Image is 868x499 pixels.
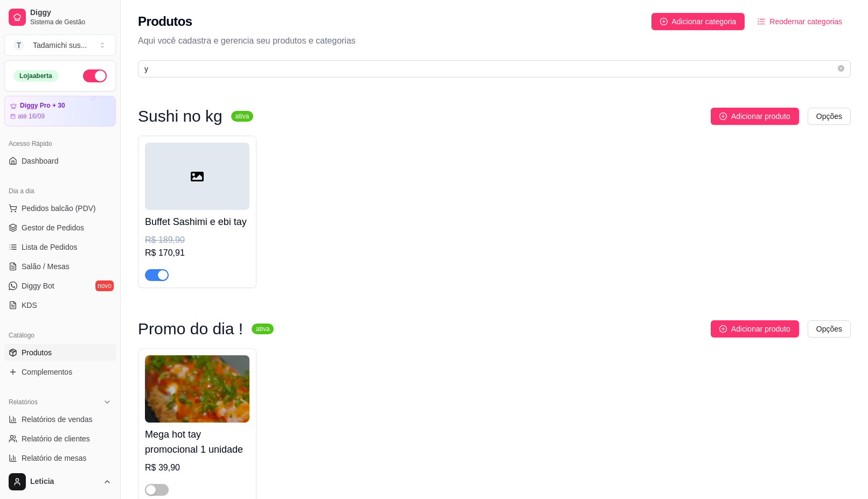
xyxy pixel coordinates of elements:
span: ordered-list [758,18,765,25]
button: Leticia [4,469,116,495]
a: Dashboard [4,152,116,170]
span: Gestor de Pedidos [22,222,84,233]
button: Opções [808,108,851,125]
span: Pedidos balcão (PDV) [22,203,96,214]
div: Tadamichi sus ... [33,40,87,51]
span: plus-circle [719,113,727,120]
input: Buscar por nome ou código do produto [144,63,836,75]
div: R$ 39,90 [145,461,249,474]
span: plus-circle [719,325,727,333]
span: Reodernar categorias [769,16,842,27]
a: Lista de Pedidos [4,238,116,256]
span: Diggy [30,8,112,18]
button: Adicionar produto [711,320,799,338]
p: Aqui você cadastra e gerencia seu produtos e categorias [138,34,851,47]
span: T [13,40,24,51]
div: R$ 189,90 [145,234,249,247]
div: Acesso Rápido [4,135,116,152]
span: Adicionar produto [731,323,790,335]
div: Dia a dia [4,182,116,200]
a: DiggySistema de Gestão [4,4,116,30]
span: Opções [816,323,842,335]
a: Salão / Mesas [4,258,116,275]
button: Select a team [4,34,116,56]
div: R$ 170,91 [145,247,249,259]
span: KDS [22,300,37,311]
span: close-circle [838,64,844,74]
span: Relatórios de vendas [22,414,93,425]
button: Opções [808,320,851,338]
button: Adicionar categoria [651,13,745,30]
sup: ativa [231,111,253,122]
a: Diggy Botnovo [4,277,116,294]
span: Opções [816,110,842,122]
h3: Sushi no kg [138,110,223,123]
sup: ativa [252,324,274,334]
div: Catálogo [4,327,116,344]
a: Complementos [4,363,116,381]
span: Diggy Bot [22,280,54,291]
button: Adicionar produto [711,108,799,125]
span: Sistema de Gestão [30,18,112,26]
div: Loja aberta [13,70,58,82]
span: close-circle [838,65,844,72]
a: Produtos [4,344,116,361]
span: Adicionar produto [731,110,790,122]
a: Gestor de Pedidos [4,219,116,236]
span: Adicionar categoria [672,16,737,27]
a: KDS [4,297,116,314]
span: Dashboard [22,156,59,166]
h3: Promo do dia ! [138,322,243,335]
span: Salão / Mesas [22,261,70,272]
span: Lista de Pedidos [22,242,78,252]
span: Relatório de clientes [22,433,90,444]
img: product-image [145,355,249,423]
h4: Mega hot tay promocional 1 unidade [145,427,249,457]
a: Diggy Pro + 30até 16/09 [4,96,116,126]
button: Alterar Status [83,69,107,82]
span: Complementos [22,367,72,377]
span: Leticia [30,477,99,487]
span: plus-circle [660,18,668,25]
article: até 16/09 [18,112,45,121]
span: Relatório de mesas [22,453,87,463]
h4: Buffet Sashimi e ebi tay [145,214,249,229]
h2: Produtos [138,13,192,30]
article: Diggy Pro + 30 [20,102,65,110]
a: Relatório de clientes [4,430,116,447]
span: Relatórios [9,398,38,406]
button: Reodernar categorias [749,13,851,30]
button: Pedidos balcão (PDV) [4,200,116,217]
span: Produtos [22,347,52,358]
a: Relatórios de vendas [4,411,116,428]
a: Relatório de mesas [4,449,116,467]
